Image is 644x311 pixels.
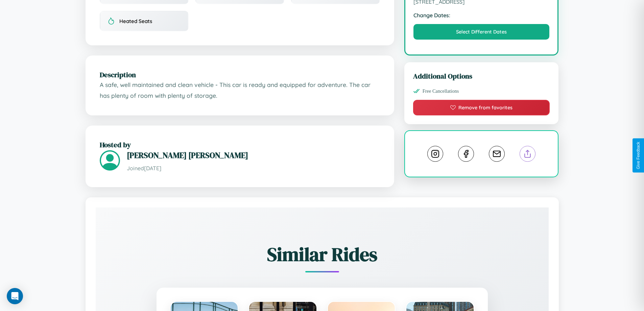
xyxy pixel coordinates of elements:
[636,142,641,169] div: Give Feedback
[413,24,550,40] button: Select Different Dates
[100,140,380,150] h2: Hosted by
[119,18,152,24] span: Heated Seats
[119,241,525,267] h2: Similar Rides
[100,70,380,80] h2: Description
[7,288,23,304] div: Open Intercom Messenger
[127,163,380,173] p: Joined [DATE]
[413,12,550,19] strong: Change Dates:
[127,150,380,161] h3: [PERSON_NAME] [PERSON_NAME]
[423,88,459,94] span: Free Cancellations
[413,100,550,115] button: Remove from favorites
[100,80,380,101] p: A safe, well maintained and clean vehicle - This car is ready and equipped for adventure. The car...
[413,71,550,81] h3: Additional Options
